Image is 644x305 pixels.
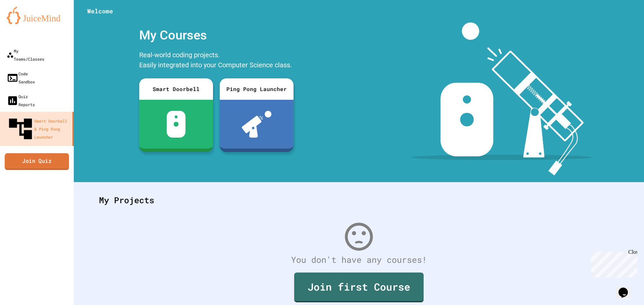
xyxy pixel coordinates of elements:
div: Real-world coding projects. Easily integrated into your Computer Science class. [136,48,297,73]
div: You don't have any courses! [92,253,626,266]
div: My Courses [136,22,297,48]
img: banner-image-my-projects.png [412,22,591,175]
img: logo-orange.svg [7,7,67,24]
div: Code Sandbox [7,70,35,86]
img: sdb-white.svg [167,111,186,138]
div: My Teams/Classes [7,47,44,63]
div: Ping Pong Launcher [220,78,293,100]
img: ppl-with-ball.png [242,111,272,138]
div: Smart Doorbell [139,78,213,100]
div: Chat with us now!Close [3,3,46,43]
a: Join first Course [294,273,424,302]
div: My Projects [92,187,626,213]
div: Quiz Reports [7,92,35,108]
iframe: chat widget [616,278,637,298]
a: Join Quiz [5,153,69,170]
iframe: chat widget [588,249,637,278]
div: Smart Doorbell & Ping Pong Launcher [7,115,70,143]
